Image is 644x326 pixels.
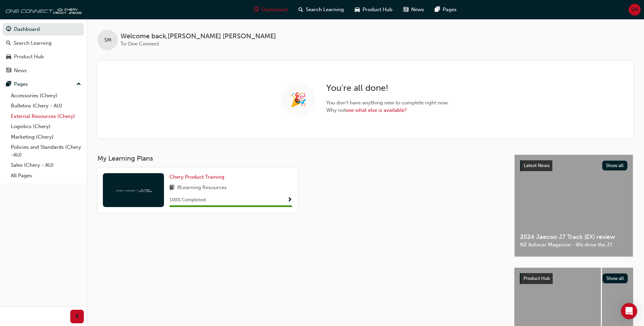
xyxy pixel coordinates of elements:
span: search-icon [6,40,11,46]
h3: My Learning Plans [97,155,503,162]
a: Policies and Standards (Chery -AU) [8,142,84,160]
span: guage-icon [254,5,259,14]
span: Latest News [524,163,550,168]
button: SM [629,4,641,16]
span: 2024 Jaecoo J7 Track (EX) review [520,233,627,241]
a: Product HubShow all [520,273,628,284]
div: News [14,67,27,75]
a: Chery Product Training [169,173,227,181]
span: Product Hub [363,6,392,14]
span: NZ Autocar Magazine - We drive the J7. [520,241,627,249]
span: guage-icon [6,26,11,33]
span: Show Progress [287,197,292,203]
span: Dashboard [262,6,288,14]
span: car-icon [355,5,360,14]
span: Welcome back , [PERSON_NAME] [PERSON_NAME] [121,33,276,40]
button: Show Progress [287,196,292,204]
a: Product Hub [3,50,84,63]
a: news-iconNews [398,3,429,17]
a: Latest NewsShow all [520,160,627,171]
a: Bulletins (Chery - AU) [8,101,84,111]
a: Sales (Chery - AU) [8,160,84,170]
span: To One Connect [121,41,159,47]
span: SM [631,6,638,14]
span: news-icon [6,68,11,74]
span: Pages [443,6,457,14]
button: Show all [603,273,628,283]
span: Why not [326,106,449,114]
span: search-icon [298,5,303,14]
a: search-iconSearch Learning [293,3,349,17]
span: 100 % Completed [169,196,206,204]
span: Product Hub [523,276,550,281]
div: Pages [14,80,28,88]
span: You don ' t have anything new to complete right now. [326,99,449,107]
div: Search Learning [14,39,52,47]
span: 8 Learning Resources [177,184,227,192]
button: Show all [602,161,628,170]
a: All Pages [8,170,84,181]
span: car-icon [6,54,11,60]
span: news-icon [403,5,408,14]
a: Dashboard [3,23,84,36]
span: Chery Product Training [169,174,224,180]
button: DashboardSearch LearningProduct HubNews [3,22,84,78]
span: up-icon [76,80,81,89]
span: Search Learning [306,6,344,14]
div: Open Intercom Messenger [621,303,637,319]
span: News [411,6,424,14]
img: oneconnect [115,187,152,193]
a: Accessories (Chery) [8,90,84,101]
a: Search Learning [3,37,84,49]
a: Logistics (Chery) [8,121,84,132]
div: Product Hub [14,53,44,61]
a: guage-iconDashboard [249,3,293,17]
a: car-iconProduct Hub [349,3,398,17]
span: 🎉 [290,96,307,104]
button: Pages [3,78,84,90]
h2: You ' re all done! [326,83,449,94]
span: pages-icon [6,81,11,87]
a: see what else is available? [346,107,407,113]
a: Marketing (Chery) [8,132,84,142]
span: pages-icon [435,5,440,14]
a: News [3,64,84,77]
a: pages-iconPages [429,3,462,17]
img: oneconnect [3,3,81,16]
a: Latest NewsShow all2024 Jaecoo J7 Track (EX) reviewNZ Autocar Magazine - We drive the J7. [514,155,633,257]
a: External Resources (Chery) [8,111,84,122]
span: SM [104,36,111,44]
span: book-icon [169,184,174,192]
span: prev-icon [75,312,80,321]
